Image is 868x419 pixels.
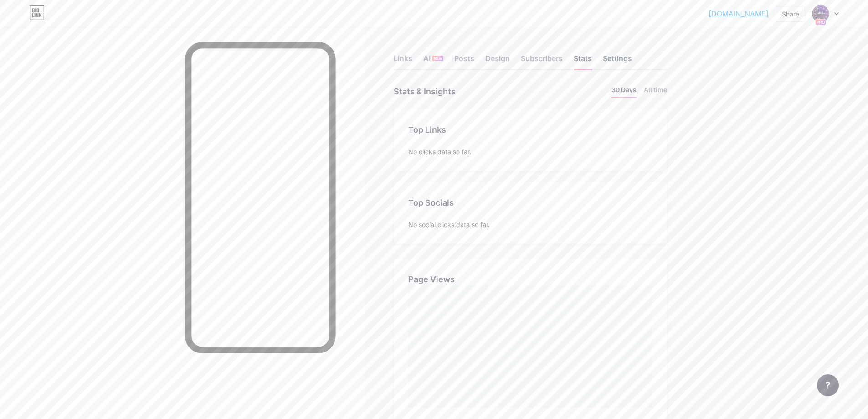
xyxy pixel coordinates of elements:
div: Top Socials [408,197,652,209]
span: NEW [434,56,442,61]
div: Share [782,9,799,19]
li: All time [644,85,667,98]
img: horoscope2025 [812,5,829,22]
div: No clicks data so far. [408,147,652,156]
div: Design [485,53,510,69]
li: 30 Days [611,85,637,98]
div: Top Links [408,124,652,136]
div: Links [394,53,412,69]
div: Page Views [408,273,652,285]
div: Settings [603,53,632,69]
div: Subscribers [521,53,563,69]
div: AI [423,53,443,69]
a: [DOMAIN_NAME] [709,8,769,19]
div: No social clicks data so far. [408,220,652,229]
div: Stats [574,53,592,69]
div: Stats & Insights [394,85,456,98]
div: Posts [454,53,474,69]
